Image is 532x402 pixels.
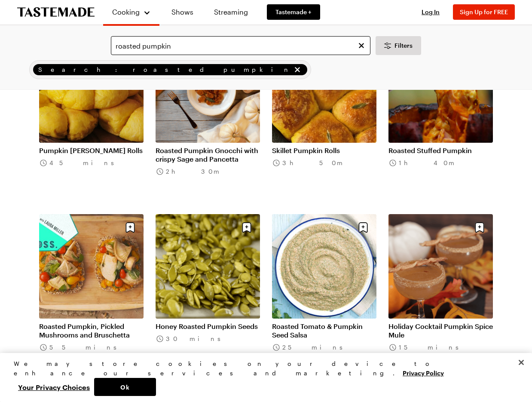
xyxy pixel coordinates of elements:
[293,65,302,74] button: remove Search: roasted pumpkin
[39,322,144,339] a: Roasted Pumpkin, Pickled Mushrooms and Bruschetta
[422,8,440,15] span: Log In
[38,65,291,74] span: Search: roasted pumpkin
[388,146,493,155] a: Roasted Stuffed Pumpkin
[17,7,95,17] a: To Tastemade Home Page
[122,219,138,236] button: Save recipe
[394,41,413,50] span: Filters
[471,219,488,236] button: Save recipe
[39,146,144,155] a: Pumpkin [PERSON_NAME] Rolls
[413,8,448,16] button: Log In
[14,359,511,396] div: Privacy
[14,378,94,396] button: Your Privacy Choices
[14,359,511,378] div: We may store cookies on your device to enhance our services and marketing.
[512,353,531,372] button: Close
[275,8,312,16] span: Tastemade +
[156,322,260,331] a: Honey Roasted Pumpkin Seeds
[453,4,515,20] button: Sign Up for FREE
[94,378,156,396] button: Ok
[403,368,444,377] a: More information about your privacy, opens in a new tab
[156,146,260,163] a: Roasted Pumpkin Gnocchi with crispy Sage and Pancetta
[376,36,421,55] button: Desktop filters
[388,322,493,339] a: Holiday Cocktail Pumpkin Spice Mule
[238,219,255,236] button: Save recipe
[112,8,140,16] span: Cooking
[272,322,376,339] a: Roasted Tomato & Pumpkin Seed Salsa
[272,146,376,155] a: Skillet Pumpkin Rolls
[267,4,320,20] a: Tastemade +
[355,219,371,236] button: Save recipe
[112,3,151,21] button: Cooking
[357,41,366,50] button: Clear search
[460,8,508,15] span: Sign Up for FREE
